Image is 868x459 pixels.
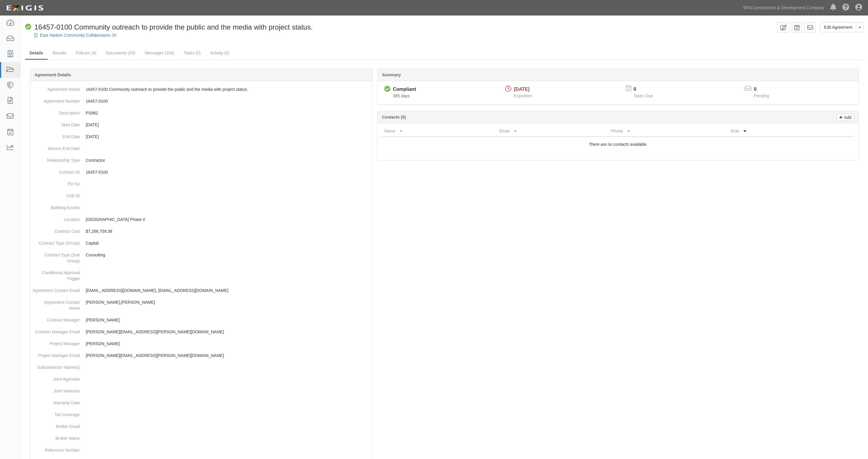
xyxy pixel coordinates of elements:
[140,47,179,59] a: Messages (156)
[4,3,45,13] img: logo-5460c22ac91f19d4615b14bd174203de0afe785f0fc80cf4dbbc73dc1793850b.png
[589,142,647,147] i: There are no contacts available.
[382,126,497,137] th: Name
[608,126,728,137] th: Phone
[33,409,80,418] dt: Tail Coverage
[514,93,532,98] span: Expiration
[33,397,80,406] dt: Warranty Date
[33,190,80,199] dt: SSE ID
[33,166,80,175] dt: Contract ID
[33,296,80,311] dt: Agreement Contact Name
[33,95,370,107] dd: 16457-0100
[843,114,851,121] p: Add
[86,353,370,358] p: [PERSON_NAME][EMAIL_ADDRESS][PERSON_NAME][DOMAIN_NAME]
[393,93,410,98] span: Since 08/27/2024
[33,421,80,429] dt: Broker Email
[34,23,313,31] span: 16457-0100 Community outreach to provide the public and the media with project status.
[86,110,370,116] p: PS862
[754,86,776,93] p: 0
[86,169,370,175] p: 16457-0100
[86,299,370,305] p: [PERSON_NAME],[PERSON_NAME]
[86,287,370,293] p: [EMAIL_ADDRESS][DOMAIN_NAME], [EMAIL_ADDRESS][DOMAIN_NAME]
[33,225,80,234] dt: Contract Cost
[33,249,80,264] dt: Contract Type (Sub Group)
[48,47,71,59] a: Results
[33,432,80,441] dt: Broker Name
[820,22,856,32] a: Edit Agreement
[33,350,80,358] dt: Project Manager Email
[86,240,370,246] p: Capital
[842,4,849,11] i: Help Center - Complianz
[33,385,80,394] dt: Joint Ventures
[86,341,370,347] p: [PERSON_NAME]
[33,338,80,347] dt: Project Manager
[86,252,370,258] p: Consulting
[33,444,80,453] dt: Reference Number
[33,119,370,131] dd: [DATE]
[179,47,205,59] a: Tasks (0)
[35,72,71,77] b: Agreement Details
[33,314,80,323] dt: Contract Manager
[634,86,660,93] p: 0
[33,107,80,116] dt: Description
[33,83,80,92] dt: Agreement Name
[33,267,80,282] dt: Conditional Approval Trigger
[86,317,370,323] p: [PERSON_NAME]
[101,47,140,59] a: Documents (29)
[33,131,80,140] dt: End Date
[514,87,529,92] span: [DATE]
[754,93,769,98] span: Pending
[33,131,370,143] dd: [DATE]
[33,214,80,222] dt: Location
[25,22,313,32] div: 16457-0100 Community outreach to provide the public and the media with project status.
[206,47,234,59] a: Activity (0)
[33,237,80,246] dt: Contract Type (Group)
[382,115,406,119] b: Contacts (0)
[837,114,854,121] a: Add
[40,33,116,38] a: East Harlem Community Collaborators JV
[497,126,608,137] th: Email
[25,47,48,60] a: Details
[33,143,80,151] dt: Service End Date
[86,329,370,335] p: [PERSON_NAME][EMAIL_ADDRESS][PERSON_NAME][DOMAIN_NAME]
[384,86,391,92] i: Compliant
[86,216,370,222] p: [GEOGRAPHIC_DATA] Phase II
[33,178,80,187] dt: PO No
[33,154,370,166] dd: Contractor
[72,47,101,59] a: Policies (4)
[33,285,80,293] dt: Agreement Contact Email
[33,95,80,104] dt: Agreement Number
[33,83,370,95] dd: 16457-0100 Community outreach to provide the public and the media with project status.
[382,72,401,77] b: Summary
[33,373,80,382] dt: Joint Agencies
[33,202,80,211] dt: Building Access
[740,2,827,14] a: MTA Construction & Development Company
[33,119,80,128] dt: Start Date
[25,24,31,30] i: Compliant
[33,361,80,370] dt: Subcontractor Name(s)
[33,326,80,335] dt: Contract Manager Email
[86,228,370,234] p: $7,268,759.38
[728,126,830,137] th: Role
[393,86,416,93] div: Compliant
[33,154,80,163] dt: Relationship Type
[634,93,653,98] span: Tasks Due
